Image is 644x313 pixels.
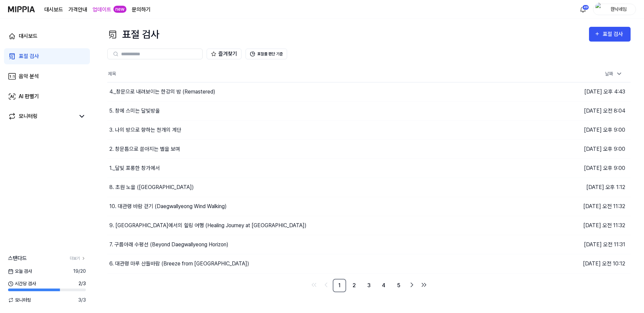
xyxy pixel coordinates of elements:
[605,5,632,13] div: 뭔닉네임
[321,279,331,290] a: Go to previous page
[109,164,160,172] div: 1._달빛 포롱한 창가에서
[68,6,87,14] button: 가격안내
[347,279,361,292] a: 2
[500,254,631,273] td: [DATE] 오전 10:12
[109,88,215,96] div: 4._창문으로 내려보이는 한강의 밤 (Remastered)
[603,30,625,39] div: 표절 검사
[500,139,631,159] td: [DATE] 오후 9:00
[73,268,86,275] span: 19 / 20
[107,66,500,82] th: 제목
[4,48,90,64] a: 표절 검사
[109,183,194,191] div: 8. 초원 노을 ([GEOGRAPHIC_DATA])
[109,260,249,268] div: 6. 대관령 마루 산들바람 (Breeze from [GEOGRAPHIC_DATA])
[4,68,90,84] a: 음악 분석
[593,4,636,15] button: profile뭔닉네임
[19,112,38,120] div: 모니터링
[113,6,126,13] div: new
[70,255,86,261] a: 더보기
[109,145,180,153] div: 2. 창문틈으로 쏟아지는 별을 보며
[109,241,228,249] div: 7. 구름아래 수평선 (Beyond Daegwallyeong Horizon)
[19,92,39,101] div: AI 판별기
[44,6,63,14] a: 대시보드
[109,222,307,230] div: 9. [GEOGRAPHIC_DATA]에서의 힐링 여행 (Healing Journey at [GEOGRAPHIC_DATA])
[246,49,287,59] button: 표절률 판단 기준
[582,5,589,10] div: 49
[132,6,151,14] a: 문의하기
[602,68,625,79] div: 날짜
[4,88,90,105] a: AI 판별기
[500,197,631,216] td: [DATE] 오전 11:32
[78,280,86,287] span: 2 / 3
[107,27,159,42] div: 표절 검사
[377,279,390,292] a: 4
[4,28,90,44] a: 대시보드
[309,279,319,290] a: Go to first page
[579,5,587,13] img: 알림
[419,279,429,290] a: Go to last page
[207,49,241,59] button: 즐겨찾기
[589,27,631,42] button: 표절 검사
[500,235,631,254] td: [DATE] 오전 11:31
[109,202,227,210] div: 10. 대관령 바람 걷기 (Daegwallyeong Wind Walking)
[362,279,376,292] a: 3
[595,3,603,16] img: profile
[8,297,31,304] span: 모니터링
[392,279,405,292] a: 5
[19,32,38,40] div: 대시보드
[500,216,631,235] td: [DATE] 오전 11:32
[109,107,160,115] div: 5. 창에 스미는 달빛방울
[8,254,27,262] span: 스탠다드
[78,297,86,304] span: 3 / 3
[93,6,111,14] a: 업데이트
[578,4,588,15] button: 알림49
[8,280,36,287] span: 시간당 검사
[8,268,32,275] span: 오늘 검사
[500,178,631,197] td: [DATE] 오후 1:12
[500,82,631,101] td: [DATE] 오후 4:43
[407,279,417,290] a: Go to next page
[333,279,346,292] a: 1
[19,52,39,60] div: 표절 검사
[500,159,631,178] td: [DATE] 오후 9:00
[19,72,39,80] div: 음악 분석
[107,279,631,292] nav: pagination
[8,112,75,120] a: 모니터링
[500,120,631,139] td: [DATE] 오후 9:00
[500,101,631,120] td: [DATE] 오전 8:04
[109,126,181,134] div: 3. 나의 방으로 향하는 천개의 계단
